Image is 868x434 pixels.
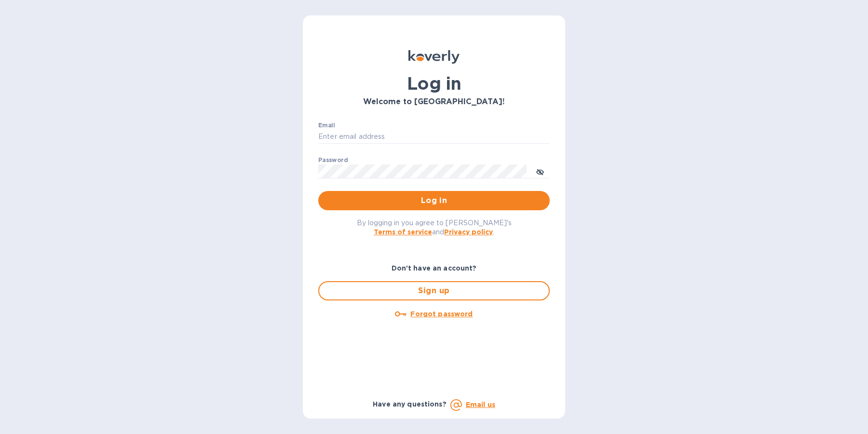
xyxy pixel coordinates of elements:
h3: Welcome to [GEOGRAPHIC_DATA]! [318,97,550,107]
span: Sign up [327,285,541,297]
span: Log in [326,195,542,206]
span: By logging in you agree to [PERSON_NAME]'s and . [357,219,512,236]
label: Password [318,157,348,163]
button: toggle password visibility [530,162,550,181]
b: Have any questions? [373,400,447,408]
a: Terms of service [374,228,432,236]
button: Log in [318,191,550,210]
b: Don't have an account? [392,264,477,272]
input: Enter email address [318,130,550,144]
a: Email us [466,401,495,408]
a: Privacy policy [444,228,493,236]
img: Koverly [408,50,460,64]
u: Forgot password [410,310,473,318]
h1: Log in [318,73,550,94]
label: Email [318,122,335,128]
button: Sign up [318,281,550,300]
